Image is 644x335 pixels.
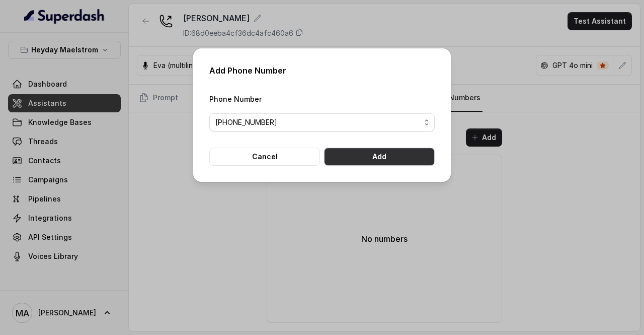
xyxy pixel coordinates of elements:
[209,64,435,77] h2: Add Phone Number
[209,113,435,131] button: [PHONE_NUMBER]
[209,148,320,166] button: Cancel
[209,95,262,103] label: Phone Number
[215,116,421,128] span: [PHONE_NUMBER]
[324,148,435,166] button: Add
